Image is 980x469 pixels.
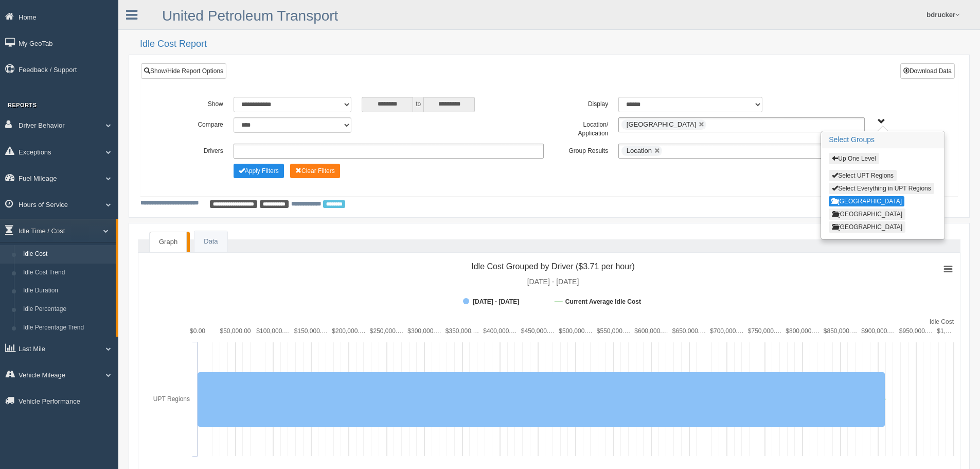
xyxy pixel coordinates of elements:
tspan: [DATE] - [DATE] [473,298,519,305]
button: Change Filter Options [290,164,340,178]
button: Download Data [900,63,955,79]
tspan: $950,000.… [899,327,933,335]
tspan: $550,000.… [597,327,630,335]
tspan: $100,000.… [256,327,290,335]
a: Idle Duration [19,282,116,300]
label: Location/ Application [549,117,614,138]
a: Idle Percentage [19,300,116,319]
tspan: $250,000.… [370,327,403,335]
a: United Petroleum Transport [162,8,338,24]
button: Select Everything in UPT Regions [829,183,934,194]
button: [GEOGRAPHIC_DATA] [829,196,904,206]
tspan: UPT Regions [153,395,190,403]
span: [GEOGRAPHIC_DATA] [627,120,696,128]
tspan: $1,… [937,327,952,335]
a: Idle Cost Trend [19,264,116,282]
tspan: $900,000.… [861,327,895,335]
tspan: $50,000.00 [220,327,251,335]
button: Up One Level [829,153,879,164]
h3: Select Groups [822,132,944,148]
tspan: $850,000.… [824,327,857,335]
button: [GEOGRAPHIC_DATA] [829,209,905,220]
tspan: Idle Cost [930,318,954,325]
label: Group Results [549,144,613,156]
tspan: $150,000.… [294,327,328,335]
tspan: $400,000.… [483,327,516,335]
a: Idle Cost [19,245,116,264]
label: Compare [164,117,228,130]
span: to [413,97,423,112]
a: Show/Hide Report Options [141,63,226,79]
button: Select UPT Regions [829,170,897,181]
tspan: $650,000.… [672,327,706,335]
tspan: [DATE] - [DATE] [527,277,579,286]
button: Change Filter Options [234,164,284,178]
a: Data [194,231,227,252]
tspan: Idle Cost Grouped by Driver ($3.71 per hour) [471,262,634,271]
a: Graph [150,232,187,252]
tspan: $450,000.… [521,327,555,335]
tspan: $500,000.… [559,327,592,335]
tspan: $800,000.… [786,327,819,335]
tspan: $300,000.… [407,327,441,335]
tspan: $200,000.… [332,327,365,335]
tspan: $600,000.… [634,327,668,335]
tspan: $350,000.… [446,327,479,335]
tspan: $700,000.… [710,327,743,335]
tspan: $750,000.… [748,327,781,335]
h2: Idle Cost Report [140,39,970,49]
tspan: Current Average Idle Cost [565,298,641,305]
span: Location [627,147,652,154]
label: Display [549,97,614,109]
label: Drivers [164,144,228,156]
label: Show [164,97,228,109]
button: [GEOGRAPHIC_DATA] [829,221,905,233]
a: Idle Percentage Trend [19,319,116,337]
text: $0.00 [190,327,205,335]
